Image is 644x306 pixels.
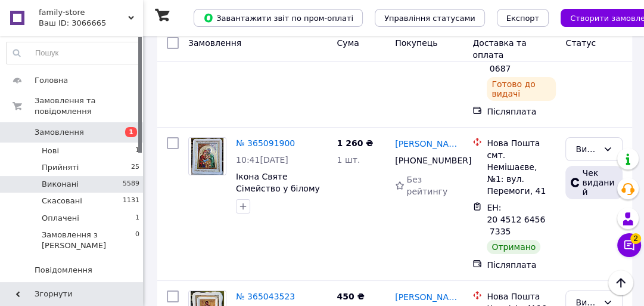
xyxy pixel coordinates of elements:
div: Чек виданий [565,166,623,199]
button: Чат з покупцем2 [617,233,641,257]
button: Наверх [608,270,633,295]
span: Нові [42,146,59,156]
button: Завантажити звіт по пром-оплаті [194,9,363,27]
a: Фото товару [188,137,226,175]
span: ЕН: 20 4512 6456 7335 [487,203,545,236]
div: [PHONE_NUMBER] [393,152,456,169]
span: Виконані [42,179,79,190]
span: Замовлення [35,127,84,138]
input: Пошук [7,42,140,64]
span: Завантажити звіт по пром-оплаті [203,13,353,23]
a: [PERSON_NAME] [395,138,463,150]
span: Замовлення та повідомлення [35,95,143,117]
span: Управління статусами [384,14,475,23]
span: 0 [135,230,139,251]
a: № 365091900 [236,138,295,148]
span: Покупець [395,38,437,48]
span: Експорт [506,14,540,23]
a: № 365043523 [236,292,295,301]
span: 1 260 ₴ [337,138,373,148]
div: Нова Пошта [487,137,556,149]
div: смт. Немішаєве, №1: вул. Перемоги, 41 [487,149,556,197]
span: Скасовані [42,196,82,206]
div: Отримано [487,240,540,254]
span: Статус [565,38,596,48]
span: 1 [135,213,139,224]
span: Головна [35,75,68,86]
span: Без рейтингу [406,175,447,196]
span: Cума [337,38,359,48]
span: 1131 [123,196,139,206]
div: Виконано [575,143,598,156]
span: Замовлення [188,38,241,48]
span: 25 [131,162,139,173]
span: 1 [125,127,137,137]
button: Управління статусами [375,9,485,27]
span: 5589 [123,179,139,190]
div: Післяплата [487,259,556,271]
span: 2 [630,233,641,244]
span: Оплачені [42,213,79,224]
span: 1 шт. [337,155,360,165]
div: Нова Пошта [487,290,556,302]
a: Ікона Святе Сімейство у білому дерев'яному фігурному кіоті під склом, розмір кіота 52*42, сюжет 3... [236,172,326,241]
button: Експорт [497,9,549,27]
div: Ваш ID: 3066665 [39,18,143,29]
span: family-store [39,7,128,18]
img: Фото товару [191,138,223,175]
span: Доставка та оплата [472,38,526,60]
div: Готово до видачі [487,77,556,101]
span: Прийняті [42,162,79,173]
span: 450 ₴ [337,292,364,301]
span: 10:41[DATE] [236,155,288,165]
a: [PERSON_NAME] [395,291,463,303]
div: Післяплата [487,106,556,118]
span: Повідомлення [35,265,92,276]
span: Замовлення з [PERSON_NAME] [42,230,135,251]
span: 1 [135,146,139,156]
